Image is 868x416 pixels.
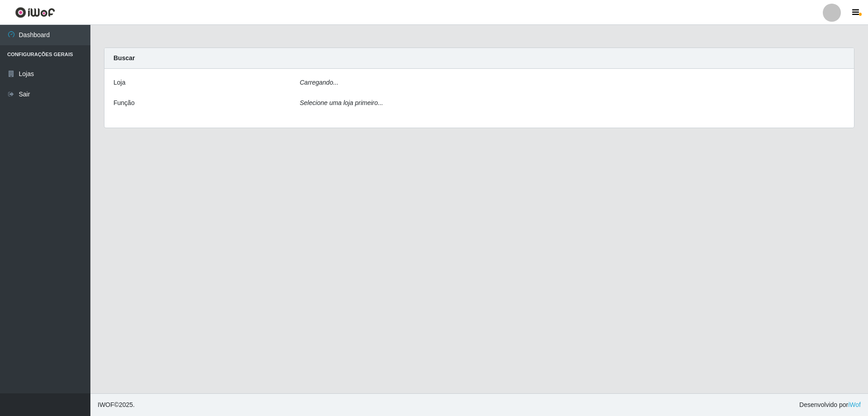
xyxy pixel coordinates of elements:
label: Loja [113,78,125,87]
strong: Buscar [113,54,135,62]
i: Selecione uma loja primeiro... [300,99,383,106]
span: IWOF [98,401,114,408]
span: Desenvolvido por [799,400,861,410]
span: © 2025 . [98,400,135,410]
label: Função [113,98,135,108]
img: CoreUI Logo [15,7,55,18]
i: Carregando... [300,79,339,86]
a: iWof [848,401,861,408]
